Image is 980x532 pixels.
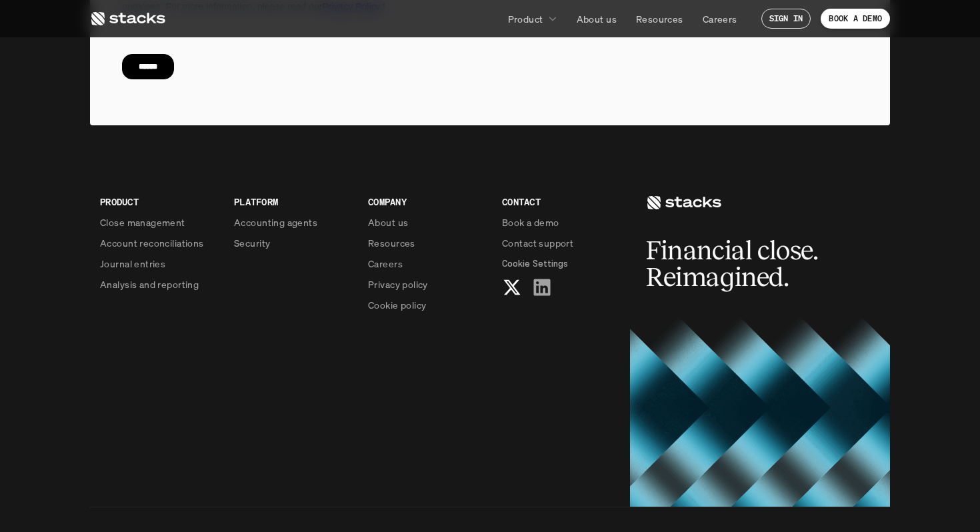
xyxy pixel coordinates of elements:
p: About us [368,215,408,229]
p: Accounting agents [234,215,317,229]
a: Resources [628,7,691,31]
a: Privacy Policy [200,60,257,71]
p: PLATFORM [234,195,352,209]
p: About us [577,12,617,26]
p: Journal entries [100,257,165,271]
a: Analysis and reporting [100,277,218,291]
a: Cookie policy [368,298,486,312]
p: CONTACT [502,195,620,209]
p: COMPANY [368,195,486,209]
a: Book a demo [502,215,620,229]
p: Close management [100,215,185,229]
a: BOOK A DEMO [821,9,890,29]
p: Cookie policy [368,298,426,312]
p: Careers [368,257,403,271]
a: About us [569,7,625,31]
a: Security [234,236,352,250]
a: Resources [368,236,486,250]
a: Journal entries [100,257,218,271]
a: Close management [100,215,218,229]
p: Analysis and reporting [100,277,199,291]
p: BOOK A DEMO [829,14,882,23]
a: About us [368,215,486,229]
a: Careers [695,7,745,31]
p: Careers [703,12,737,26]
p: Account reconciliations [100,236,204,250]
a: SIGN IN [761,9,811,29]
p: Product [508,12,543,26]
a: Privacy policy [368,277,486,291]
h2: Financial close. Reimagined. [646,237,846,291]
p: Resources [636,12,683,26]
button: Cookie Trigger [502,257,568,271]
p: SIGN IN [769,14,803,23]
p: Contact support [502,236,573,250]
p: PRODUCT [100,195,218,209]
a: Careers [368,257,486,271]
a: Accounting agents [234,215,352,229]
a: Account reconciliations [100,236,218,250]
p: Security [234,236,270,250]
p: Resources [368,236,415,250]
span: Cookie Settings [502,257,568,271]
p: Book a demo [502,215,559,229]
p: Privacy policy [368,277,428,291]
a: Contact support [502,236,620,250]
